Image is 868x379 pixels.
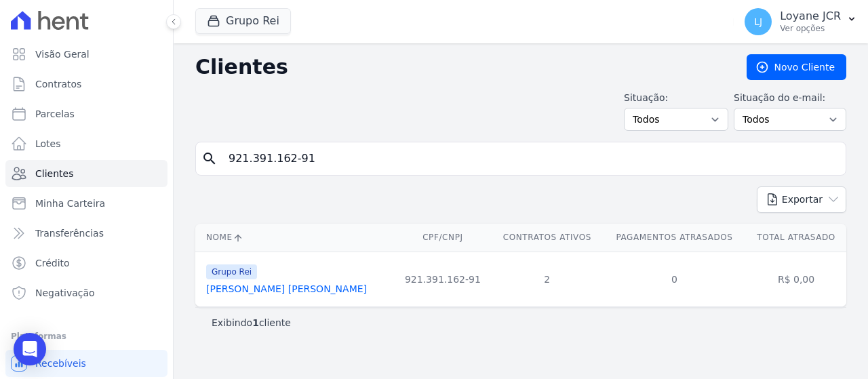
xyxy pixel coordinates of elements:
[35,226,104,240] span: Transferências
[220,145,840,172] input: Buscar por nome, CPF ou e-mail
[5,71,167,98] a: Contratos
[780,23,841,34] p: Ver opções
[603,252,746,306] td: 0
[195,8,291,34] button: Grupo Rei
[5,250,167,277] a: Crédito
[492,252,603,306] td: 2
[754,17,762,26] span: LJ
[757,186,846,213] button: Exportar
[35,77,81,91] span: Contratos
[603,224,746,252] th: Pagamentos Atrasados
[14,333,46,365] div: Open Intercom Messenger
[35,357,86,370] span: Recebíveis
[780,9,841,23] p: Loyane JCR
[5,41,167,68] a: Visão Geral
[35,47,90,61] span: Visão Geral
[624,91,728,105] label: Situação:
[201,151,218,167] i: search
[35,137,61,151] span: Lotes
[212,316,291,330] p: Exibindo cliente
[35,167,73,180] span: Clientes
[734,91,846,105] label: Situação do e-mail:
[5,220,167,247] a: Transferências
[11,328,162,344] div: Plataformas
[5,130,167,157] a: Lotes
[35,256,70,270] span: Crédito
[5,350,167,377] a: Recebíveis
[492,224,603,252] th: Contratos Ativos
[195,55,725,79] h2: Clientes
[394,252,492,306] td: 921.391.162-91
[35,197,105,210] span: Minha Carteira
[206,283,367,294] a: [PERSON_NAME] [PERSON_NAME]
[206,264,257,279] span: Grupo Rei
[394,224,492,252] th: CPF/CNPJ
[35,107,75,121] span: Parcelas
[734,3,868,41] button: LJ Loyane JCR Ver opções
[5,279,167,306] a: Negativação
[5,190,167,217] a: Minha Carteira
[252,317,259,328] b: 1
[747,54,846,80] a: Novo Cliente
[195,224,394,252] th: Nome
[5,100,167,127] a: Parcelas
[5,160,167,187] a: Clientes
[746,224,846,252] th: Total Atrasado
[746,252,846,306] td: R$ 0,00
[35,286,95,300] span: Negativação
